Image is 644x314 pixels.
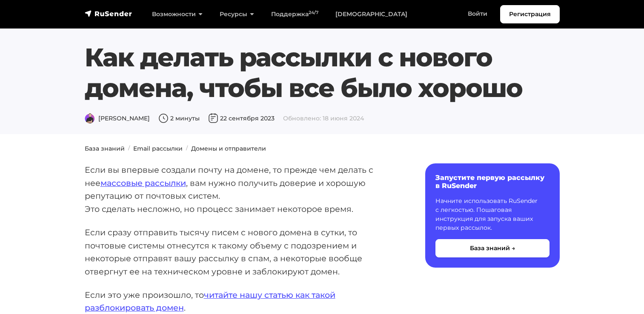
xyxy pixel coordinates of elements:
[327,6,416,23] a: [DEMOGRAPHIC_DATA]
[191,145,266,152] a: Домены и отправители
[85,9,132,18] img: RuSender
[435,174,550,190] h6: Запустите первую рассылку в RuSender
[211,6,263,23] a: Ресурсы
[158,113,169,123] img: Время чтения
[208,113,218,123] img: Дата публикации
[85,226,398,278] p: Если сразу отправить тысячу писем с нового домена в сутки, то почтовые системы отнесутся к такому...
[283,114,364,122] span: Обновлено: 18 июня 2024
[143,6,211,23] a: Возможности
[85,114,150,122] span: [PERSON_NAME]
[85,42,560,103] h1: Как делать рассылки с нового домена, чтобы все было хорошо
[500,5,560,23] a: Регистрация
[425,163,560,268] a: Запустите первую рассылку в RuSender Начните использовать RuSender с легкостью. Пошаговая инструк...
[133,145,183,152] a: Email рассылки
[85,163,398,216] p: Если вы впервые создали почту на домене, то прежде чем делать с нее , вам нужно получить доверие ...
[435,197,550,232] p: Начните использовать RuSender с легкостью. Пошаговая инструкция для запуска ваших первых рассылок.
[459,5,496,23] a: Войти
[85,145,125,152] a: База знаний
[208,114,275,122] span: 22 сентября 2023
[85,290,335,313] a: читайте нашу статью как такой разблокировать домен
[435,239,550,257] button: База знаний →
[158,114,200,122] span: 2 минуты
[100,178,186,188] a: массовые рассылки
[80,144,565,153] nav: breadcrumb
[263,6,327,23] a: Поддержка24/7
[309,10,318,15] sup: 24/7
